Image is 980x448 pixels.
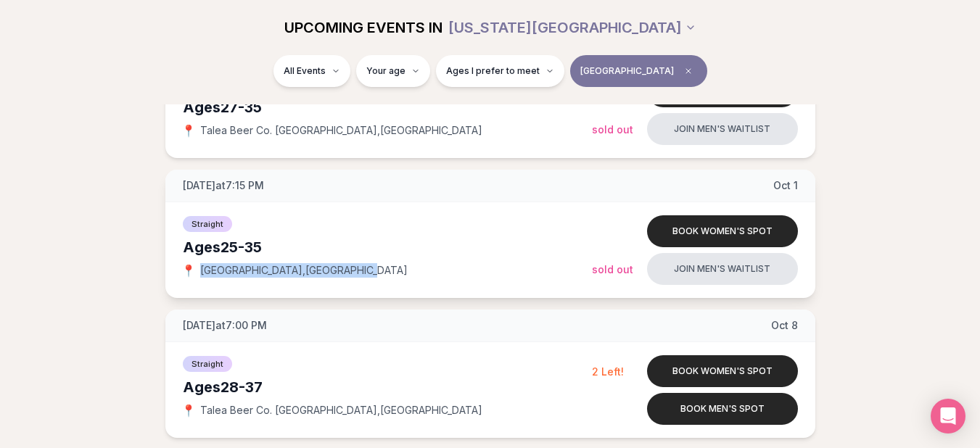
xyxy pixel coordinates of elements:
[580,65,674,77] span: [GEOGRAPHIC_DATA]
[592,263,633,275] span: Sold Out
[183,237,592,257] div: Ages 25-35
[446,65,540,77] span: Ages I prefer to meet
[773,178,798,193] span: Oct 1
[592,365,624,378] span: 2 Left!
[183,216,232,232] span: Straight
[436,55,564,87] button: Ages I prefer to meet
[183,125,194,136] span: 📍
[366,65,405,77] span: Your age
[647,393,798,425] button: Book men's spot
[183,405,194,416] span: 📍
[183,178,264,193] span: [DATE] at 7:15 PM
[183,377,592,397] div: Ages 28-37
[273,55,350,87] button: All Events
[183,356,232,372] span: Straight
[647,215,798,247] button: Book women's spot
[183,265,194,276] span: 📍
[183,97,588,117] div: Ages 27-35
[356,55,430,87] button: Your age
[284,65,326,77] span: All Events
[200,403,482,418] span: Talea Beer Co. [GEOGRAPHIC_DATA] , [GEOGRAPHIC_DATA]
[771,318,798,333] span: Oct 8
[647,113,798,145] button: Join men's waitlist
[647,253,798,285] button: Join men's waitlist
[570,55,707,87] button: [GEOGRAPHIC_DATA]Clear borough filter
[680,62,697,80] span: Clear borough filter
[931,399,965,434] div: Open Intercom Messenger
[448,12,696,43] button: [US_STATE][GEOGRAPHIC_DATA]
[183,318,267,333] span: [DATE] at 7:00 PM
[200,123,482,138] span: Talea Beer Co. [GEOGRAPHIC_DATA] , [GEOGRAPHIC_DATA]
[592,123,633,136] span: Sold Out
[284,17,442,38] span: UPCOMING EVENTS IN
[647,355,798,387] button: Book women's spot
[200,263,408,278] span: [GEOGRAPHIC_DATA] , [GEOGRAPHIC_DATA]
